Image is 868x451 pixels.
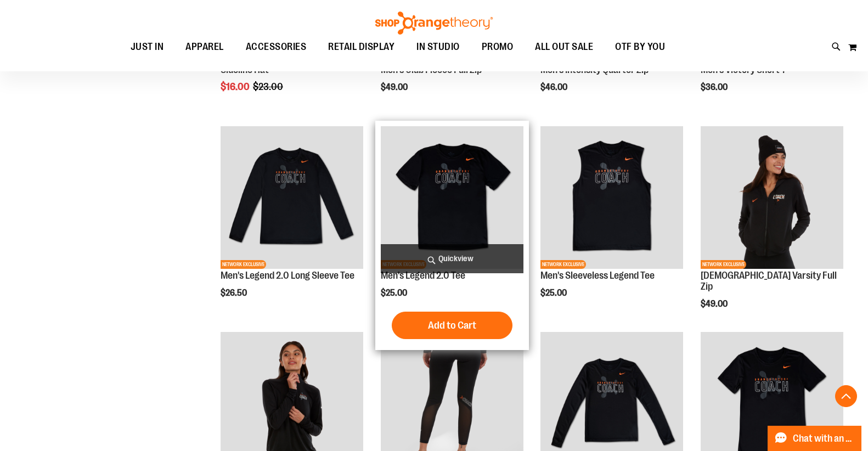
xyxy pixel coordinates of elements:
[835,385,857,407] button: Back To Top
[615,35,665,59] span: OTF BY YOU
[540,126,683,270] a: OTF Mens Coach FA23 Legend Sleeveless Tee - Black primary imageNETWORK EXCLUSIVE
[375,121,529,350] div: product
[221,81,251,92] span: $16.00
[793,433,855,444] span: Chat with an Expert
[701,126,843,270] a: OTF Ladies Coach FA23 Varsity Full Zip - Black primary imageNETWORK EXCLUSIVE
[701,82,729,92] span: $36.00
[131,35,164,59] span: JUST IN
[221,260,266,269] span: NETWORK EXCLUSIVE
[381,270,465,281] a: Men's Legend 2.0 Tee
[535,35,593,59] span: ALL OUT SALE
[416,35,460,59] span: IN STUDIO
[221,270,354,281] a: Men's Legend 2.0 Long Sleeve Tee
[768,426,862,451] button: Chat with an Expert
[221,126,363,269] img: OTF Mens Coach FA23 Legend 2.0 LS Tee - Black primary image
[381,126,523,270] a: OTF Mens Coach FA23 Legend 2.0 SS Tee - Black primary imageNETWORK EXCLUSIVE
[246,35,307,59] span: ACCESSORIES
[381,244,523,273] a: Quickview
[428,319,476,331] span: Add to Cart
[701,299,729,309] span: $49.00
[221,126,363,270] a: OTF Mens Coach FA23 Legend 2.0 LS Tee - Black primary imageNETWORK EXCLUSIVE
[540,260,586,269] span: NETWORK EXCLUSIVE
[381,126,523,269] img: OTF Mens Coach FA23 Legend 2.0 SS Tee - Black primary image
[535,121,689,326] div: product
[701,270,837,292] a: [DEMOGRAPHIC_DATA] Varsity Full Zip
[374,12,494,35] img: Shop Orangetheory
[328,35,394,59] span: RETAIL DISPLAY
[482,35,514,59] span: PROMO
[185,35,224,59] span: APPAREL
[540,126,683,269] img: OTF Mens Coach FA23 Legend Sleeveless Tee - Black primary image
[701,260,746,269] span: NETWORK EXCLUSIVE
[540,270,655,281] a: Men's Sleeveless Legend Tee
[540,288,568,298] span: $25.00
[392,312,512,339] button: Add to Cart
[215,121,369,326] div: product
[381,288,409,298] span: $25.00
[701,126,843,269] img: OTF Ladies Coach FA23 Varsity Full Zip - Black primary image
[221,288,249,298] span: $26.50
[695,121,849,337] div: product
[540,82,569,92] span: $46.00
[253,81,285,92] span: $23.00
[381,82,409,92] span: $49.00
